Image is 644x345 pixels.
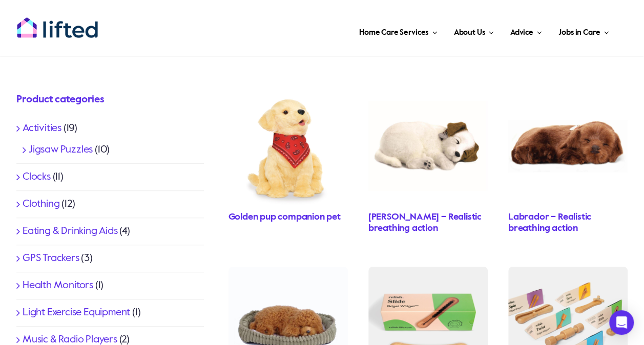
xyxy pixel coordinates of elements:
[368,212,482,233] a: [PERSON_NAME] – Realistic breathing action
[61,199,75,209] span: (12)
[453,25,485,41] span: About Us
[356,15,441,46] a: Home Care Services
[119,335,130,345] span: (2)
[508,87,628,97] a: ChocLab1Storyandsons_1152x1152
[16,93,204,107] h4: Product categories
[95,281,103,291] span: (1)
[558,25,600,41] span: Jobs in Care
[555,15,612,46] a: Jobs in Care
[23,253,79,264] a: GPS Trackers
[368,87,488,97] a: Jackrussell1_1152x1152
[132,308,140,318] span: (1)
[228,212,341,222] a: Golden pup companion pet
[228,87,348,97] a: Goldenpup1Storyandsons_1152x1152
[508,212,591,233] a: Labrador – Realistic breathing action
[23,123,61,134] a: Activities
[23,281,93,291] a: Health Monitors
[119,226,130,236] span: (4)
[23,199,59,209] a: Clothing
[507,15,545,46] a: Advice
[23,172,51,182] a: Clocks
[23,335,117,345] a: Music & Radio Players
[359,25,428,41] span: Home Care Services
[510,25,533,41] span: Advice
[16,17,98,27] a: lifted-logo
[228,267,348,277] a: Toypoodle_1152x1152
[368,267,488,277] a: Slide_Fidget
[95,145,110,155] span: (10)
[81,253,92,264] span: (3)
[23,226,118,236] a: Eating & Drinking Aids
[508,267,628,277] a: FidgetWidget_Toolkit___media_library_original_2000_2000
[53,172,64,182] span: (11)
[29,145,93,155] a: Jigsaw Puzzles
[120,15,612,46] nav: Main Menu
[609,310,634,335] div: Open Intercom Messenger
[450,15,496,46] a: About Us
[64,123,77,134] span: (19)
[23,308,130,318] a: Light Exercise Equipment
